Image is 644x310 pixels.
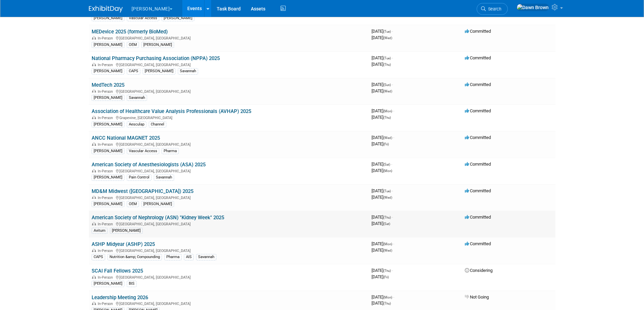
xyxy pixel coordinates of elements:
span: (Mon) [383,169,392,173]
span: - [393,108,394,113]
span: (Wed) [383,136,392,140]
div: [PERSON_NAME] [92,95,124,101]
span: [DATE] [372,274,389,279]
a: ASHP Midyear (ASHP) 2025 [92,241,155,247]
a: ANCC National MAGNET 2025 [92,135,160,141]
span: In-Person [98,196,115,200]
div: Savannah [154,174,174,180]
span: - [392,215,393,220]
img: In-Person Event [92,89,96,93]
span: Considering [465,268,493,273]
div: [GEOGRAPHIC_DATA], [GEOGRAPHIC_DATA] [92,35,366,40]
div: [PERSON_NAME] [141,42,174,48]
span: In-Person [98,142,115,147]
span: Committed [465,241,491,246]
span: (Wed) [383,196,392,199]
img: In-Person Event [92,275,96,279]
span: [DATE] [372,195,392,200]
div: Pain Control [127,174,151,180]
span: In-Person [98,222,115,226]
div: [PERSON_NAME] [143,68,175,74]
span: (Thu) [383,302,391,305]
span: [DATE] [372,188,393,193]
div: [PERSON_NAME] [92,68,124,74]
span: - [392,268,393,273]
span: - [392,188,393,193]
span: Committed [465,108,491,113]
span: [DATE] [372,35,392,40]
span: [DATE] [372,135,394,140]
span: (Fri) [383,275,389,279]
div: [PERSON_NAME] [92,15,124,21]
span: (Wed) [383,36,392,40]
div: Grapevine, [GEOGRAPHIC_DATA] [92,115,366,120]
img: In-Person Event [92,196,96,199]
span: [DATE] [372,215,393,220]
span: Search [486,6,501,11]
span: - [393,294,394,300]
span: [DATE] [372,55,393,60]
span: In-Person [98,169,115,173]
img: In-Person Event [92,63,96,66]
div: Vascular Access [127,15,159,21]
div: AIS [184,254,194,260]
div: Aesculap [127,121,146,128]
div: [GEOGRAPHIC_DATA], [GEOGRAPHIC_DATA] [92,221,366,226]
span: (Mon) [383,109,392,113]
span: Not Going [465,294,489,300]
div: Nutrition &amp; Compounding [108,254,162,260]
img: In-Person Event [92,116,96,119]
span: - [392,29,393,34]
span: [DATE] [372,221,390,226]
span: [DATE] [372,294,394,300]
span: (Tue) [383,30,391,33]
span: (Mon) [383,242,392,246]
div: [GEOGRAPHIC_DATA], [GEOGRAPHIC_DATA] [92,62,366,67]
div: Savannah [127,95,147,101]
span: (Sat) [383,163,390,166]
span: In-Person [98,63,115,67]
a: Search [477,3,508,15]
a: MedTech 2025 [92,82,124,88]
span: [DATE] [372,62,391,67]
span: (Thu) [383,269,391,273]
span: (Thu) [383,116,391,119]
span: [DATE] [372,108,394,113]
a: National Pharmacy Purchasing Association (NPPA) 2025 [92,55,220,61]
img: In-Person Event [92,36,96,39]
span: Committed [465,29,491,34]
img: In-Person Event [92,249,96,252]
div: Savannah [178,68,198,74]
span: (Fri) [383,142,389,146]
div: BIS [127,281,137,287]
div: Vascular Access [127,148,159,154]
div: [PERSON_NAME] [92,148,124,154]
div: [PERSON_NAME] [92,174,124,180]
span: Committed [465,135,491,140]
span: (Wed) [383,249,392,252]
span: (Sat) [383,222,390,226]
div: Pharma [164,254,182,260]
div: OEM [127,42,139,48]
div: [GEOGRAPHIC_DATA], [GEOGRAPHIC_DATA] [92,88,366,94]
span: [DATE] [372,268,393,273]
span: Committed [465,188,491,193]
span: [DATE] [372,168,392,173]
a: Leadership Meeting 2026 [92,294,148,301]
span: [DATE] [372,88,392,93]
div: [GEOGRAPHIC_DATA], [GEOGRAPHIC_DATA] [92,141,366,147]
span: Committed [465,162,491,167]
div: [GEOGRAPHIC_DATA], [GEOGRAPHIC_DATA] [92,248,366,253]
span: In-Person [98,249,115,253]
img: In-Person Event [92,142,96,146]
div: [PERSON_NAME] [92,42,124,48]
div: Channel [149,121,166,128]
div: Pharma [162,148,179,154]
a: American Society of Anesthesiologists (ASA) 2025 [92,162,206,168]
span: [DATE] [372,141,389,146]
div: Avitum [92,228,108,234]
span: [DATE] [372,162,392,167]
span: - [392,55,393,60]
div: [PERSON_NAME] [92,281,124,287]
span: In-Person [98,116,115,120]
